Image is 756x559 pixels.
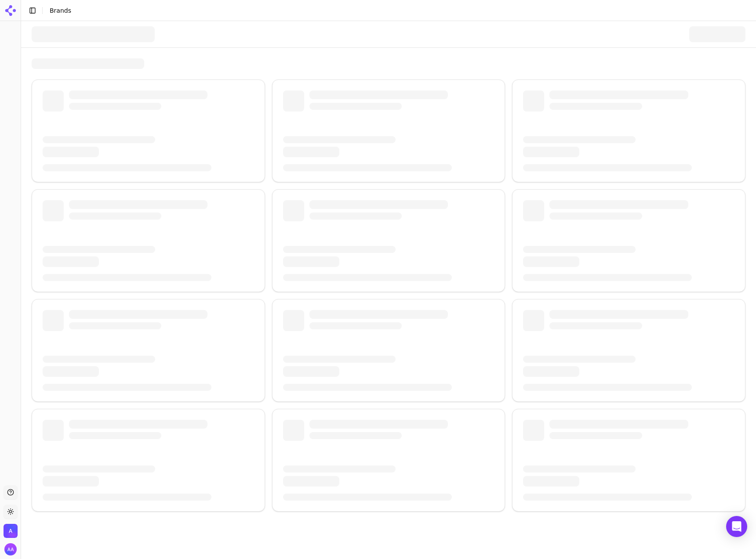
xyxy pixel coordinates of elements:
button: Open user button [4,543,17,555]
nav: breadcrumb [50,6,731,15]
img: Alp Aysan [4,543,17,555]
span: Brands [50,7,71,14]
img: Admin [4,524,18,538]
div: Open Intercom Messenger [726,516,747,537]
button: Open organization switcher [4,524,18,538]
